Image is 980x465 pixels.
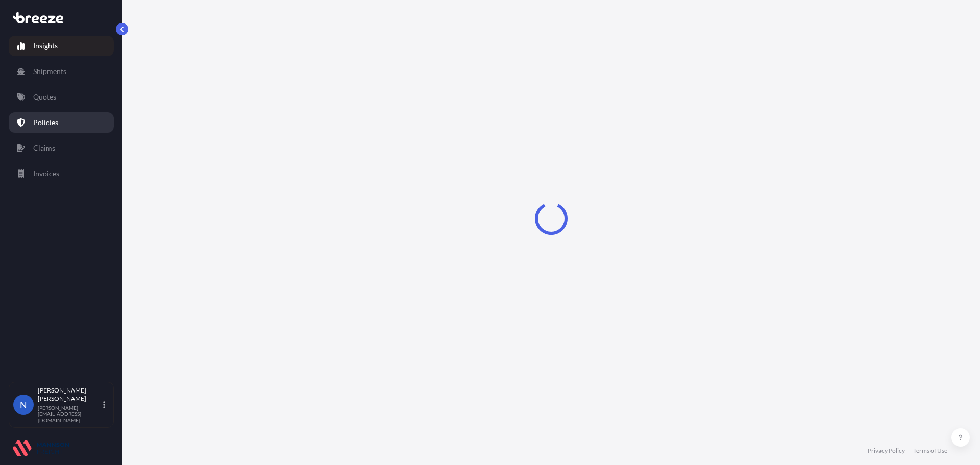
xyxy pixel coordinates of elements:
[9,36,114,56] a: Insights
[33,117,58,128] p: Policies
[33,66,66,77] p: Shipments
[13,440,69,456] img: organization-logo
[9,61,114,82] a: Shipments
[38,386,101,403] p: [PERSON_NAME] [PERSON_NAME]
[9,112,114,133] a: Policies
[913,447,947,455] a: Terms of Use
[38,405,101,423] p: [PERSON_NAME][EMAIL_ADDRESS][DOMAIN_NAME]
[9,163,114,184] a: Invoices
[33,143,55,153] p: Claims
[33,92,56,102] p: Quotes
[9,87,114,107] a: Quotes
[33,41,58,51] p: Insights
[9,138,114,158] a: Claims
[868,447,905,455] a: Privacy Policy
[20,400,27,410] span: N
[33,168,59,179] p: Invoices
